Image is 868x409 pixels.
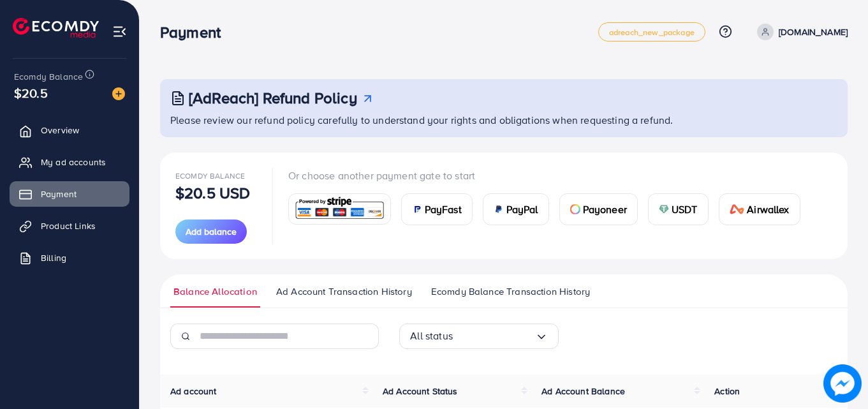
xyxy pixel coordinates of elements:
a: cardPayFast [401,193,473,225]
a: Payment [10,181,129,207]
span: Ad Account Transaction History [276,285,412,299]
img: card [494,204,504,214]
a: cardUSDT [648,193,709,225]
span: Payment [41,188,77,200]
input: Search for option [453,326,535,346]
a: cardPayoneer [559,193,638,225]
a: cardAirwallex [719,193,800,225]
span: Payoneer [583,202,627,217]
span: $20.5 [14,84,48,102]
span: Product Links [41,219,96,232]
span: Add balance [186,225,237,238]
span: All status [410,326,453,346]
button: Add balance [175,219,247,244]
img: card [730,204,745,214]
span: Ecomdy Balance Transaction History [431,285,590,299]
a: [DOMAIN_NAME] [752,24,848,40]
div: Search for option [399,323,559,349]
span: Billing [41,251,66,264]
img: image [112,87,125,100]
span: Ad Account Status [383,385,458,398]
span: My ad accounts [41,156,106,168]
h3: Payment [160,23,231,41]
span: USDT [672,202,698,217]
span: Airwallex [747,202,789,217]
img: menu [112,24,127,39]
a: cardPayPal [483,193,549,225]
img: card [293,195,386,223]
img: logo [13,18,99,38]
img: image [825,366,860,401]
span: adreach_new_package [609,28,695,36]
img: card [570,204,580,214]
span: Balance Allocation [173,285,257,299]
a: My ad accounts [10,149,129,175]
p: $20.5 USD [175,185,250,200]
span: PayPal [506,202,538,217]
a: adreach_new_package [598,22,705,41]
a: Billing [10,245,129,271]
p: Or choose another payment gate to start [288,168,811,183]
img: card [659,204,669,214]
h3: [AdReach] Refund Policy [189,89,357,107]
img: card [412,204,422,214]
a: Product Links [10,213,129,239]
span: Ecomdy Balance [175,170,245,181]
a: Overview [10,117,129,143]
span: Ecomdy Balance [14,70,83,83]
span: Ad account [170,385,217,398]
span: PayFast [425,202,462,217]
span: Ad Account Balance [541,385,625,398]
p: [DOMAIN_NAME] [779,24,848,40]
span: Action [714,385,740,398]
a: card [288,193,391,225]
p: Please review our refund policy carefully to understand your rights and obligations when requesti... [170,112,840,128]
span: Overview [41,124,79,137]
